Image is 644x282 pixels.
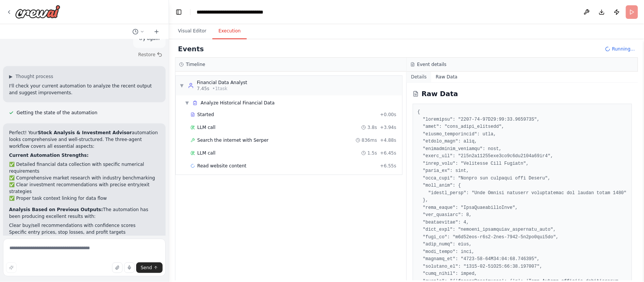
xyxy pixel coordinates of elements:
h2: Events [178,44,204,54]
li: ✅ Proper task context linking for data flow [9,195,160,202]
span: ▶ [9,74,12,80]
span: ▼ [180,83,184,89]
span: Read website content [197,163,246,169]
span: + 4.88s [380,137,396,143]
button: Details [407,72,432,82]
button: Restore [135,49,166,60]
span: 1.5s [367,150,377,156]
span: 3.8s [367,124,377,130]
button: ▶Thought process [9,74,53,80]
strong: Analysis Based on Previous Outputs: [9,207,103,212]
div: Financial Data Analyst [197,80,247,86]
button: Upload files [112,262,123,273]
p: Perfect! Your automation looks comprehensive and well-structured. The three-agent workflow covers... [9,129,160,150]
strong: Current Automation Strengths: [9,153,89,158]
h2: Raw Data [422,89,458,99]
span: Send [141,265,152,271]
span: + 3.94s [380,124,396,130]
button: Visual Editor [172,23,212,39]
span: LLM call [197,150,215,156]
span: + 0.00s [380,112,396,118]
span: + 6.45s [380,150,396,156]
strong: Stock Analysis & Investment Advisor [38,130,132,135]
li: Specific entry prices, stop losses, and profit targets [9,229,160,236]
span: Started [197,112,214,118]
h3: Event details [417,61,447,67]
span: ▼ [185,100,189,106]
li: ✅ Clear investment recommendations with precise entry/exit strategies [9,181,160,195]
h3: Timeline [186,61,205,67]
button: Send [136,262,163,273]
button: Improve this prompt [6,262,17,273]
span: 7.45s [197,86,209,92]
li: ✅ Comprehensive market research with industry benchmarking [9,175,160,181]
button: Start a new chat [151,27,163,36]
button: Switch to previous chat [129,27,148,36]
span: + 6.55s [380,163,396,169]
button: Execution [212,23,247,39]
p: I'll check your current automation to analyze the recent output and suggest improvements. [9,83,160,96]
span: • 1 task [212,86,227,92]
span: Search the internet with Serper [197,137,269,143]
button: Click to speak your automation idea [124,262,135,273]
p: The automation has been producing excellent results with: [9,206,160,220]
li: Clear buy/sell recommendations with confidence scores [9,222,160,229]
li: ✅ Detailed financial data collection with specific numerical requirements [9,161,160,175]
button: Hide left sidebar [174,7,184,17]
nav: breadcrumb [197,8,283,16]
span: Running... [612,46,635,52]
span: LLM call [197,124,215,130]
button: Raw Data [431,72,462,82]
img: Logo [15,5,60,18]
span: 836ms [362,137,377,143]
span: Thought process [15,74,53,80]
span: Analyze Historical Financial Data [201,100,275,106]
span: Getting the state of the automation [17,110,97,116]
